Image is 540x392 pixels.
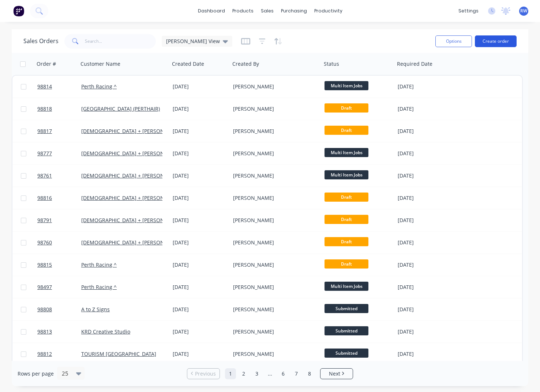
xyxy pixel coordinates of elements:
span: 98791 [37,217,52,224]
span: 98808 [37,306,52,313]
div: [DATE] [398,172,456,179]
div: [PERSON_NAME] [233,150,314,157]
span: Multi Item Jobs [325,81,368,90]
a: Page 6 [278,368,289,379]
span: 98812 [37,350,52,358]
span: 98815 [37,261,52,269]
a: KRD Creative Studio [81,328,130,335]
div: [DATE] [398,128,456,135]
ul: Pagination [184,368,356,379]
span: Submitted [325,349,368,358]
input: Search... [85,34,156,49]
span: 98813 [37,328,52,335]
div: [PERSON_NAME] [233,194,314,202]
a: Page 8 [304,368,315,379]
a: 98817 [37,120,81,142]
a: Perth Racing ^ [81,261,117,268]
div: [DATE] [173,306,227,313]
span: Submitted [325,326,368,335]
a: 98818 [37,98,81,120]
a: Page 7 [291,368,302,379]
div: [DATE] [398,261,456,269]
a: 98808 [37,298,81,320]
div: Status [324,60,339,68]
div: [PERSON_NAME] [233,261,314,269]
div: [DATE] [173,194,227,202]
span: Draft [325,103,368,113]
span: 98817 [37,128,52,135]
div: [DATE] [173,150,227,157]
div: [DATE] [398,194,456,202]
span: Multi Item Jobs [325,282,368,291]
div: [DATE] [398,306,456,313]
a: [DEMOGRAPHIC_DATA] + [PERSON_NAME] ^ [81,217,188,224]
span: Draft [325,193,368,202]
a: Page 3 [251,368,262,379]
a: Page 1 is your current page [225,368,236,379]
a: Jump forward [265,368,275,379]
a: [GEOGRAPHIC_DATA] (PERTHAIR) [81,105,160,112]
a: 98760 [37,232,81,254]
span: Rows per page [18,370,54,377]
a: 98814 [37,76,81,98]
div: [PERSON_NAME] [233,83,314,90]
img: Factory [13,5,24,16]
a: A to Z Signs [81,306,110,313]
a: [DEMOGRAPHIC_DATA] + [PERSON_NAME] ^ [81,194,188,201]
button: Options [435,35,472,47]
span: 98497 [37,283,52,291]
div: Created Date [172,60,204,68]
a: Perth Racing ^ [81,283,117,290]
a: [DEMOGRAPHIC_DATA] + [PERSON_NAME] ^ [81,172,188,179]
div: [DATE] [398,328,456,335]
div: [DATE] [173,128,227,135]
a: [DEMOGRAPHIC_DATA] + [PERSON_NAME] ^ [81,128,188,134]
div: [DATE] [173,217,227,224]
span: 98818 [37,105,52,113]
div: [DATE] [398,83,456,90]
a: Previous page [187,370,220,377]
div: [DATE] [398,150,456,157]
span: 98814 [37,83,52,90]
div: [PERSON_NAME] [233,350,314,358]
div: Order # [37,60,56,68]
div: [PERSON_NAME] [233,217,314,224]
span: 98760 [37,239,52,246]
span: Draft [325,237,368,246]
div: [DATE] [173,172,227,179]
div: products [229,5,257,16]
div: productivity [311,5,346,16]
a: 98497 [37,276,81,298]
div: [DATE] [398,217,456,224]
a: TOURISM [GEOGRAPHIC_DATA] [81,350,156,357]
a: Next page [320,370,353,377]
span: 98777 [37,150,52,157]
div: [DATE] [398,105,456,113]
div: [DATE] [173,83,227,90]
span: 98761 [37,172,52,179]
div: [PERSON_NAME] [233,239,314,246]
span: Multi Item Jobs [325,148,368,157]
button: Create order [475,35,517,47]
span: 98816 [37,194,52,202]
a: [DEMOGRAPHIC_DATA] + [PERSON_NAME] ^ [81,239,188,246]
div: [DATE] [173,328,227,335]
div: settings [455,5,482,16]
h1: Sales Orders [23,38,59,45]
a: 98791 [37,209,81,231]
a: 98813 [37,321,81,343]
a: 98815 [37,254,81,276]
a: [DEMOGRAPHIC_DATA] + [PERSON_NAME] ^ [81,150,188,157]
div: [DATE] [398,350,456,358]
div: [DATE] [398,239,456,246]
div: [DATE] [173,283,227,291]
div: [DATE] [173,261,227,269]
a: 98812 [37,343,81,365]
div: Customer Name [80,60,120,68]
span: Draft [325,215,368,224]
span: Draft [325,259,368,269]
div: [PERSON_NAME] [233,128,314,135]
div: sales [257,5,277,16]
span: Previous [195,370,216,377]
a: 98816 [37,187,81,209]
